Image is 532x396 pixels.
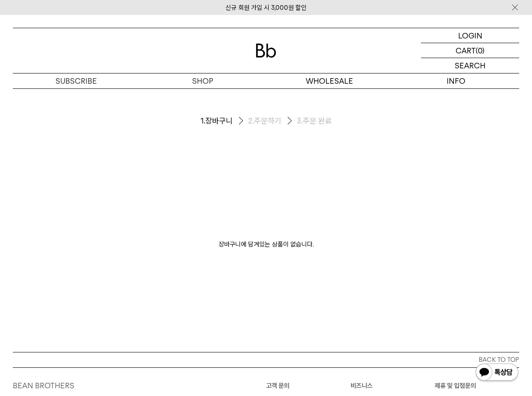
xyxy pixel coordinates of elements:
img: 카카오톡 채널 1:1 채팅 버튼 [475,363,519,383]
p: 장바구니에 담겨있는 상품이 없습니다. [13,154,519,267]
a: 도매 서비스 [266,89,393,103]
span: 1. [201,116,205,126]
a: BEAN BROTHERS [13,381,74,390]
a: 신규 회원 가입 시 3,000원 할인 [225,4,307,12]
p: LOGIN [458,28,482,43]
li: 주문하기 [248,114,297,128]
p: SEARCH [455,58,485,73]
p: 제휴 및 입점문의 [435,381,519,391]
p: INFO [393,73,520,88]
p: 비즈니스 [351,381,435,391]
a: SHOP [140,73,266,88]
p: CART [456,43,476,58]
span: 2. [248,116,254,126]
a: CART (0) [421,43,519,58]
span: 3. [297,116,303,126]
p: (0) [476,43,485,58]
a: SUBSCRIBE [13,73,140,88]
a: LOGIN [421,28,519,43]
button: BACK TO TOP [13,352,519,367]
li: 주문 완료 [297,116,332,126]
li: 장바구니 [201,114,248,128]
p: WHOLESALE [266,73,393,88]
img: 로고 [256,44,276,58]
p: 고객 문의 [266,381,351,391]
